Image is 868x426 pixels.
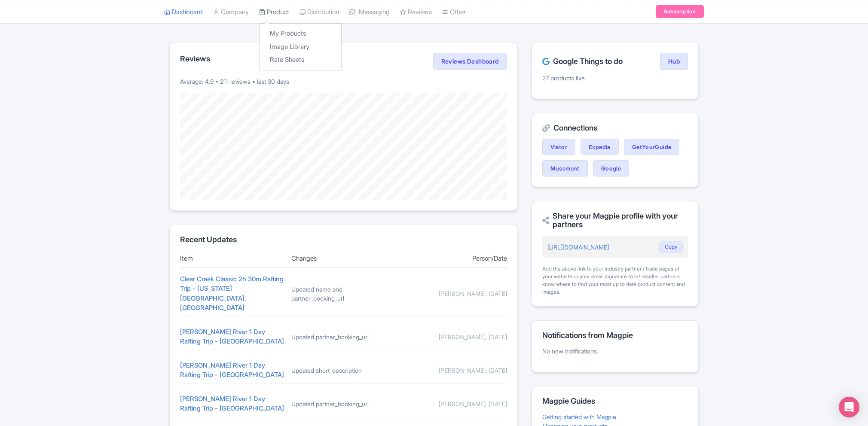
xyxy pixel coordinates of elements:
button: Copy [659,241,683,253]
div: Open Intercom Messenger [839,397,859,417]
a: [PERSON_NAME] River 1 Day Rafting Trip - [GEOGRAPHIC_DATA] [180,395,284,413]
a: Viator [542,139,575,155]
h2: Share your Magpie profile with your partners [542,212,688,229]
h2: Notifications from Magpie [542,331,688,340]
h2: Reviews [180,55,210,63]
div: [PERSON_NAME], [DATE] [403,332,507,341]
a: My Products [260,27,341,40]
a: Clear Creek Classic 2h 30m Rafting Trip - [US_STATE][GEOGRAPHIC_DATA], [GEOGRAPHIC_DATA] [180,275,284,312]
a: Hub [660,53,688,70]
p: 27 products live [542,73,688,82]
p: No new notifications. [542,347,688,356]
a: Getting started with Magpie [542,413,616,420]
a: Rate Sheets [260,53,341,67]
div: Updated short_description [291,366,396,375]
div: Add the above link to your industry partner / trade pages of your website or your email signature... [542,265,688,296]
h2: Recent Updates [180,235,507,244]
div: Updated partner_booking_url [291,332,396,341]
a: [PERSON_NAME] River 1 Day Rafting Trip - [GEOGRAPHIC_DATA] [180,328,284,346]
a: Musement [542,160,588,176]
a: Reviews Dashboard [433,53,507,70]
p: Average: 4.9 • 211 reviews • last 30 days [180,77,507,86]
div: Person/Date [403,254,507,264]
div: Changes [291,254,396,264]
div: [PERSON_NAME], [DATE] [403,366,507,375]
h2: Connections [542,124,688,132]
a: Expedia [581,139,619,155]
a: Google [593,160,629,176]
a: Subscription [656,5,704,18]
a: [URL][DOMAIN_NAME] [547,243,609,251]
a: GetYourGuide [624,139,680,155]
a: Image Library [260,40,341,53]
div: Item [180,254,284,264]
div: Updated partner_booking_url [291,399,396,408]
h2: Magpie Guides [542,397,688,405]
div: [PERSON_NAME], [DATE] [403,289,507,298]
a: [PERSON_NAME] River 1 Day Rafting Trip - [GEOGRAPHIC_DATA] [180,361,284,379]
div: [PERSON_NAME], [DATE] [403,399,507,408]
div: Updated name and partner_booking_url [291,285,396,303]
h2: Google Things to do [542,57,623,66]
